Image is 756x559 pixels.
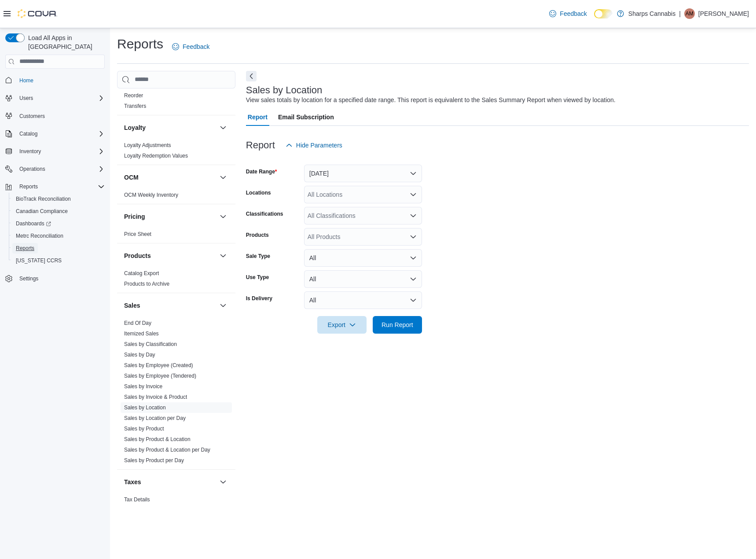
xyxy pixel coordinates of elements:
a: [US_STATE] CCRS [12,255,65,266]
span: Reports [19,183,38,190]
button: Run Report [373,316,422,334]
span: End Of Day [124,320,151,327]
a: Sales by Classification [124,341,177,347]
button: Home [2,74,108,87]
a: Sales by Product & Location per Day [124,447,210,453]
button: OCM [218,172,228,183]
a: Dashboards [9,217,108,230]
a: BioTrack Reconciliation [12,194,74,204]
h3: Products [124,251,151,260]
label: Date Range [246,168,277,175]
p: | [679,8,681,19]
span: Feedback [183,42,209,51]
h3: Loyalty [124,123,146,132]
span: Run Report [382,320,413,329]
a: Canadian Compliance [12,206,71,217]
div: OCM [117,190,235,204]
span: Dashboards [16,220,51,227]
button: Taxes [124,478,216,486]
h3: Sales by Location [246,85,323,96]
span: Sales by Employee (Tendered) [124,372,196,379]
div: Taxes [117,494,235,519]
span: Operations [16,164,105,174]
button: Inventory [2,145,108,158]
span: Inventory [16,146,105,157]
button: Products [124,251,216,260]
button: [DATE] [304,165,422,182]
span: Inventory [19,148,41,155]
a: Sales by Product & Location [124,436,191,442]
a: Reorder [124,92,143,99]
span: Customers [19,113,45,120]
span: Sales by Product & Location per Day [124,446,210,453]
a: Home [16,75,37,86]
span: Canadian Compliance [12,206,105,217]
span: Sales by Invoice & Product [124,394,187,401]
div: Pricing [117,229,235,243]
span: Sales by Invoice [124,383,162,390]
button: Taxes [218,477,228,487]
label: Locations [246,189,271,196]
h3: Sales [124,301,140,310]
button: All [304,249,422,267]
button: Open list of options [410,233,417,240]
a: Itemized Sales [124,331,159,337]
button: Reports [16,181,41,192]
a: OCM Weekly Inventory [124,192,178,198]
h3: Report [246,140,275,151]
span: Reports [12,243,105,254]
span: Products to Archive [124,280,169,287]
a: Transfers [124,103,146,109]
span: Email Subscription [278,108,334,126]
a: Tax Details [124,496,150,503]
span: Sales by Product per Day [124,457,184,464]
div: Sales [117,318,235,469]
span: Loyalty Redemption Values [124,152,188,159]
span: Metrc Reconciliation [12,231,105,241]
div: AJ Malhi [684,8,695,19]
button: Open list of options [410,212,417,219]
span: Sales by Product [124,425,164,432]
h3: OCM [124,173,139,182]
a: Price Sheet [124,231,151,237]
span: Sales by Location [124,404,166,411]
span: Loyalty Adjustments [124,142,171,149]
span: Tax Details [124,496,150,503]
button: Loyalty [124,123,216,132]
h3: Taxes [124,478,141,486]
a: End Of Day [124,320,151,326]
span: Users [16,93,105,103]
button: Users [2,92,108,104]
label: Sale Type [246,253,270,260]
span: Dashboards [12,218,105,229]
span: Sales by Employee (Created) [124,362,193,369]
button: Operations [16,164,49,174]
button: Reports [2,180,108,193]
button: Reports [9,242,108,254]
a: Sales by Employee (Created) [124,362,193,368]
a: Reports [12,243,38,254]
a: Dashboards [12,218,55,229]
a: Metrc Reconciliation [12,231,67,241]
label: Use Type [246,274,269,281]
a: Catalog Export [124,270,159,276]
a: Feedback [546,5,590,22]
button: Sales [218,300,228,311]
a: Sales by Location per Day [124,415,186,421]
span: Catalog Export [124,270,159,277]
span: Feedback [560,9,587,18]
span: Itemized Sales [124,330,159,337]
span: Home [19,77,33,84]
span: Sales by Product & Location [124,436,191,443]
p: Sharps Cannabis [628,8,675,19]
button: Open list of options [410,191,417,198]
p: [PERSON_NAME] [698,8,749,19]
span: Reports [16,181,105,192]
a: Tax Exemptions [124,507,161,513]
span: Catalog [19,130,37,137]
button: Pricing [218,211,228,222]
img: Cova [18,9,57,18]
span: AM [686,8,694,19]
a: Sales by Product [124,426,164,432]
h3: Pricing [124,212,145,221]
